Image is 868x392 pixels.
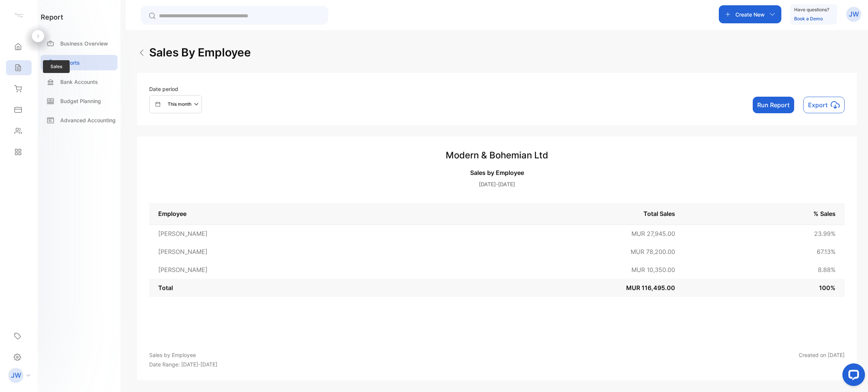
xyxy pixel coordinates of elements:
[41,12,63,22] h1: report
[149,225,417,243] td: [PERSON_NAME]
[149,360,845,368] p: Date Range: [DATE]-[DATE]
[803,97,845,113] button: Exporticon
[41,93,118,109] a: Budget Planning
[794,16,823,21] a: Book a Demo
[149,351,196,359] p: Sales by Employee
[684,225,845,243] td: 23.99 %
[836,360,868,392] iframe: LiveChat chat widget
[149,95,202,113] button: This month
[149,149,845,162] h3: Modern & Bohemian Ltd
[41,74,118,90] a: Bank Accounts
[41,36,118,51] a: Business Overview
[417,203,684,225] td: Total Sales
[808,100,828,109] p: Export
[13,10,24,21] img: logo
[735,11,765,18] p: Create New
[799,351,845,359] p: Created on [DATE]
[631,266,675,273] span: MUR 10,350.00
[631,248,675,255] span: MUR 78,200.00
[149,243,417,261] td: [PERSON_NAME]
[149,203,417,225] td: Employee
[60,97,101,105] p: Budget Planning
[149,44,251,61] h2: sales by employee
[43,60,70,73] span: Sales
[168,101,191,108] p: This month
[60,78,98,86] p: Bank Accounts
[831,100,840,109] img: icon
[60,59,80,67] p: Reports
[60,116,116,124] p: Advanced Accounting
[149,180,845,188] p: [DATE]-[DATE]
[41,112,118,128] a: Advanced Accounting
[849,9,859,19] p: JW
[137,48,146,57] img: Arrow
[684,261,845,279] td: 8.88 %
[60,40,108,47] p: Business Overview
[684,203,845,225] td: % Sales
[149,85,202,93] p: Date period
[684,243,845,261] td: 67.13 %
[149,168,845,177] p: Sales by Employee
[631,230,675,237] span: MUR 27,945.00
[149,279,417,297] td: Total
[41,55,118,70] a: Reports
[11,371,21,380] p: JW
[794,6,829,14] p: Have questions?
[626,284,675,292] span: MUR 116,495.00
[684,279,845,297] td: 100 %
[149,261,417,279] td: [PERSON_NAME]
[753,97,794,113] button: Run Report
[719,5,781,23] button: Create New
[846,5,861,23] button: JW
